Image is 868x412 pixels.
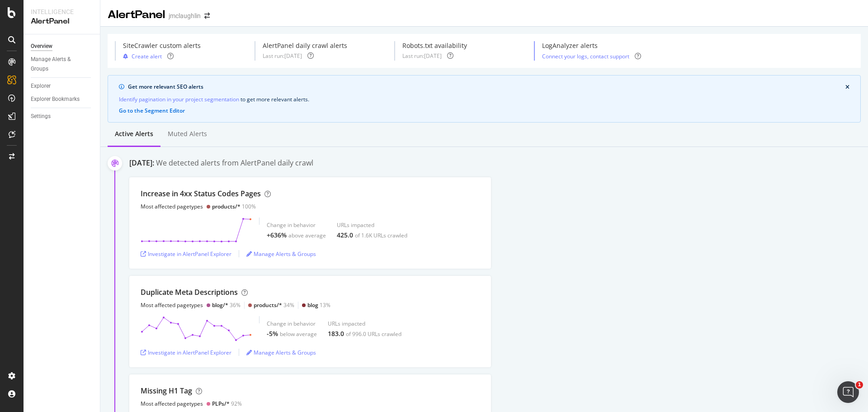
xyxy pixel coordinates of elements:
div: products/* [254,301,282,309]
div: Increase in 4xx Status Codes Pages [141,189,261,199]
a: Manage Alerts & Groups [31,55,94,74]
div: 36% [212,301,241,309]
div: Explorer Bookmarks [31,95,80,104]
div: below average [280,330,317,338]
button: Investigate in AlertPanel Explorer [141,345,231,360]
div: URLs impacted [337,221,407,229]
a: Explorer Bookmarks [31,95,94,104]
a: Manage Alerts & Groups [246,349,316,356]
a: Investigate in AlertPanel Explorer [141,250,231,258]
div: Robots.txt availability [402,41,467,50]
div: of 996.0 URLs crawled [346,330,401,338]
div: Last run: [DATE] [402,52,442,60]
a: Connect your logs, contact support [542,52,629,60]
div: Change in behavior [267,320,317,327]
div: Explorer [31,81,51,91]
div: 92% [212,400,242,407]
button: Investigate in AlertPanel Explorer [141,246,231,261]
div: Change in behavior [267,221,326,229]
div: AlertPanel daily crawl alerts [263,41,347,50]
div: jmclaughlin [169,11,201,20]
a: Settings [31,112,94,121]
div: blog/* [212,301,228,309]
iframe: Intercom live chat [837,381,859,403]
div: AlertPanel [108,7,165,23]
div: 183.0 [328,329,344,338]
button: Go to the Segment Editor [119,108,185,114]
div: Duplicate Meta Descriptions [141,287,238,298]
a: Identify pagination in your project segmentation [119,95,239,104]
div: arrow-right-arrow-left [204,13,210,19]
div: to get more relevant alerts . [119,95,849,104]
div: 100% [212,203,256,210]
div: Settings [31,112,51,121]
div: Active alerts [115,129,153,138]
div: Create alert [132,52,162,60]
div: products/* [212,203,241,210]
a: Investigate in AlertPanel Explorer [141,349,231,356]
div: +636% [267,231,287,240]
div: 425.0 [337,231,353,240]
div: Intelligence [31,7,93,16]
div: SiteCrawler custom alerts [123,41,201,50]
div: Overview [31,42,52,51]
div: of 1.6K URLs crawled [355,232,407,239]
div: info banner [108,75,861,123]
button: Connect your logs, contact support [542,52,629,61]
div: 34% [254,301,294,309]
a: Explorer [31,81,94,91]
div: LogAnalyzer alerts [542,41,641,50]
div: Muted alerts [168,129,207,138]
div: Manage Alerts & Groups [31,55,85,74]
div: URLs impacted [328,320,401,327]
a: Manage Alerts & Groups [246,250,316,258]
div: Get more relevant SEO alerts [128,83,845,91]
button: Manage Alerts & Groups [246,246,316,261]
div: Missing H1 Tag [141,386,192,396]
a: Overview [31,42,94,51]
button: Create alert [123,52,162,61]
div: We detected alerts from AlertPanel daily crawl [156,158,313,168]
div: blog [307,301,318,309]
div: above average [288,232,326,239]
span: 1 [856,381,863,388]
div: Most affected pagetypes [141,400,203,407]
div: Most affected pagetypes [141,301,203,309]
div: 13% [307,301,330,309]
button: close banner [843,82,852,92]
div: [DATE]: [129,158,154,168]
div: -5% [267,329,278,338]
div: AlertPanel [31,16,93,27]
div: Most affected pagetypes [141,203,203,210]
div: Last run: [DATE] [263,52,302,60]
div: PLPs/* [212,400,230,407]
button: Manage Alerts & Groups [246,345,316,360]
